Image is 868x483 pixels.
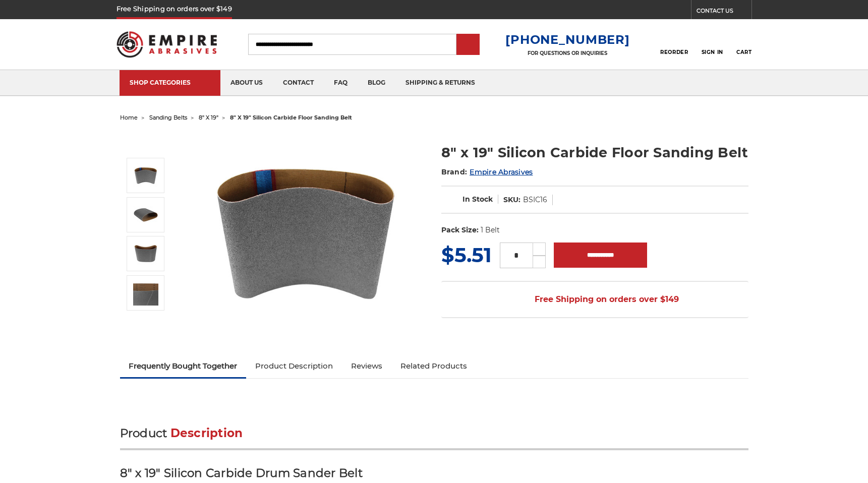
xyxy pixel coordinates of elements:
[230,114,352,121] span: 8" x 19" silicon carbide floor sanding belt
[120,355,247,377] a: Frequently Bought Together
[505,50,629,56] p: FOR QUESTIONS OR INQUIRIES
[736,33,751,55] a: Cart
[220,70,273,96] a: about us
[391,355,476,377] a: Related Products
[170,426,243,440] span: Description
[660,33,688,55] a: Reorder
[702,49,723,55] span: Sign In
[697,5,751,19] a: CONTACT US
[441,143,748,162] h1: 8" x 19" Silicon Carbide Floor Sanding Belt
[441,167,468,176] span: Brand:
[441,243,492,267] span: $5.51
[117,25,217,64] img: Empire Abrasives
[660,49,688,55] span: Reorder
[441,225,479,235] dt: Pack Size:
[462,195,493,204] span: In Stock
[458,35,478,55] input: Submit
[324,70,358,96] a: faq
[206,132,408,334] img: 7-7-8" x 29-1-2 " Silicon Carbide belt for aggressive sanding on concrete and hardwood floors as ...
[395,70,485,96] a: shipping & returns
[481,225,500,235] dd: 1 Belt
[120,114,138,121] a: home
[273,70,324,96] a: contact
[523,195,547,205] dd: BSIC16
[505,32,629,47] a: [PHONE_NUMBER]
[199,114,218,121] a: 8" x 19"
[133,241,158,266] img: Silicon Carbide 7-7-8" x 29-1-2 " sanding belt designed for hardwood and concrete floor sanding, ...
[246,355,342,377] a: Product Description
[149,114,187,121] a: sanding belts
[133,202,158,227] img: 7-7-8" x 29-1-2 " Silicon Carbide belt for floor sanding, compatible with Clarke EZ-7-7-8 sanders...
[130,79,210,86] div: SHOP CATEGORIES
[342,355,391,377] a: Reviews
[358,70,395,96] a: blog
[470,167,533,176] a: Empire Abrasives
[503,195,520,205] dt: SKU:
[120,426,167,440] span: Product
[510,289,679,310] span: Free Shipping on orders over $149
[133,163,158,188] img: 7-7-8" x 29-1-2 " Silicon Carbide belt for aggressive sanding on concrete and hardwood floors as ...
[133,280,158,306] img: Silicon Carbide 7-7-8-inch by 29-1-2 -inch belt for floor sanding, compatible with Clarke EZ-7-7-...
[736,49,751,55] span: Cart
